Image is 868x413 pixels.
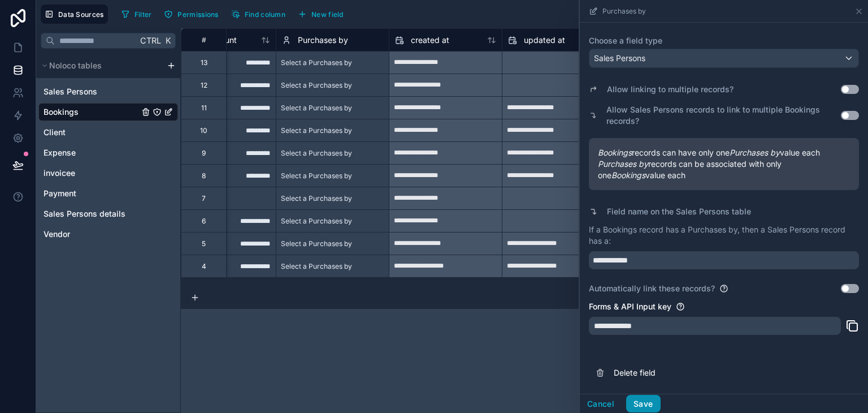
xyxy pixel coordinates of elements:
[298,35,348,46] span: Purchases by
[281,104,352,113] div: Select a Purchases by
[281,239,352,248] div: Select a Purchases by
[201,81,207,90] div: 12
[117,6,156,23] button: Filter
[139,33,162,48] span: Ctrl
[594,53,645,64] span: Sales Persons
[202,171,206,180] div: 8
[311,10,344,19] span: New field
[41,5,108,24] button: Data Sources
[202,217,206,226] div: 6
[589,224,859,247] p: If a Bookings record has a Purchases by, then a Sales Persons record has a:
[201,104,207,113] div: 11
[730,148,780,157] em: Purchases by
[281,149,352,158] div: Select a Purchases by
[200,126,207,135] div: 10
[598,148,632,157] em: Bookings
[202,239,206,248] div: 5
[202,262,206,271] div: 4
[589,35,859,46] label: Choose a field type
[524,35,565,46] span: updated at
[281,58,352,67] div: Select a Purchases by
[294,6,348,23] button: New field
[598,147,850,158] span: records can have only one value each
[134,10,152,19] span: Filter
[281,81,352,90] div: Select a Purchases by
[598,159,648,169] em: Purchases by
[281,262,352,271] div: Select a Purchases by
[202,194,206,203] div: 7
[177,10,218,19] span: Permissions
[606,104,841,127] label: Allow Sales Persons records to link to multiple Bookings records?
[281,217,352,226] div: Select a Purchases by
[614,367,776,378] span: Delete field
[580,395,622,413] button: Cancel
[160,6,222,23] button: Permissions
[611,170,645,180] em: Bookings
[281,171,352,180] div: Select a Purchases by
[589,360,859,385] button: Delete field
[589,283,715,294] label: Automatically link these records?
[281,194,352,203] div: Select a Purchases by
[607,84,734,95] label: Allow linking to multiple records?
[589,301,671,312] label: Forms & API Input key
[281,126,352,135] div: Select a Purchases by
[607,206,751,217] label: Field name on the Sales Persons table
[190,36,218,44] div: #
[227,6,289,23] button: Find column
[164,37,172,45] span: K
[160,6,227,23] a: Permissions
[58,10,104,19] span: Data Sources
[598,158,850,181] span: records can be associated with only one value each
[411,35,449,46] span: created at
[202,149,206,158] div: 9
[589,49,859,68] button: Sales Persons
[245,10,285,19] span: Find column
[201,58,207,67] div: 13
[626,395,660,413] button: Save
